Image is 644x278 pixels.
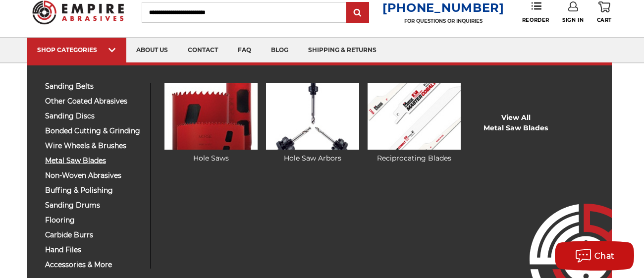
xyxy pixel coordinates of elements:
[368,83,461,164] a: Reciprocating Blades
[368,83,461,150] img: Reciprocating Blades
[348,3,368,23] input: Submit
[178,38,228,63] a: contact
[45,98,143,105] span: other coated abrasives
[45,83,143,90] span: sanding belts
[45,246,143,254] span: hand files
[45,217,143,224] span: flooring
[45,142,143,150] span: wire wheels & brushes
[382,0,504,15] a: [PHONE_NUMBER]
[298,38,386,63] a: shipping & returns
[597,17,612,23] span: Cart
[555,241,634,271] button: Chat
[228,38,261,63] a: faq
[126,38,178,63] a: about us
[597,1,612,23] a: Cart
[522,17,549,23] span: Reorder
[45,202,143,209] span: sanding drums
[562,17,584,23] span: Sign In
[266,83,359,150] img: Hole Saw Arbors
[45,261,143,269] span: accessories & more
[45,127,143,135] span: bonded cutting & grinding
[45,231,143,239] span: carbide burrs
[45,187,143,194] span: buffing & polishing
[594,251,615,261] span: Chat
[382,18,504,24] p: FOR QUESTIONS OR INQUIRIES
[483,112,548,133] a: View AllMetal Saw Blades
[45,172,143,179] span: non-woven abrasives
[266,83,359,164] a: Hole Saw Arbors
[45,157,143,165] span: metal saw blades
[45,112,143,120] span: sanding discs
[164,83,258,164] a: Hole Saws
[522,1,549,23] a: Reorder
[261,38,298,63] a: blog
[37,46,116,54] div: SHOP CATEGORIES
[164,83,258,150] img: Hole Saws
